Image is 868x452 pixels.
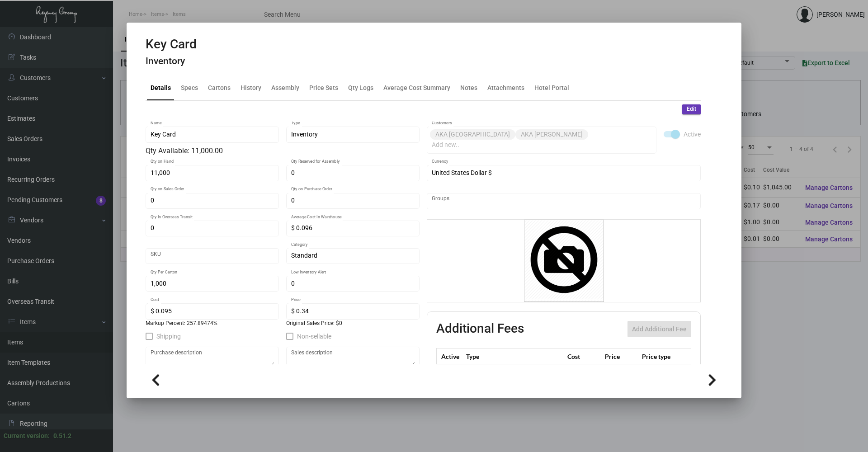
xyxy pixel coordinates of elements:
div: Specs [181,83,198,93]
div: Qty Logs [348,83,373,93]
span: Non-sellable [297,331,331,342]
div: History [241,83,261,93]
h4: Inventory [146,56,197,67]
span: Add Additional Fee [632,325,687,333]
div: Hotel Portal [534,83,569,93]
button: Add Additional Fee [627,321,691,337]
button: Edit [682,104,701,114]
div: Price Sets [309,83,338,93]
div: Notes [460,83,477,93]
div: Assembly [271,83,299,93]
th: Price [603,348,640,364]
div: Qty Available: 11,000.00 [146,146,420,156]
mat-chip: AKA [GEOGRAPHIC_DATA] [430,129,515,140]
input: Add new.. [432,141,652,149]
span: Edit [687,105,696,113]
div: Cartons [208,83,231,93]
div: Average Cost Summary [383,83,450,93]
th: Cost [565,348,602,364]
div: Current version: [4,431,50,441]
mat-chip: AKA [PERSON_NAME] [515,129,588,140]
th: Type [464,348,565,364]
div: Attachments [487,83,524,93]
div: 0.51.2 [53,431,71,441]
th: Price type [640,348,680,364]
h2: Additional Fees [436,321,524,337]
span: Active [684,129,701,140]
input: Add new.. [432,198,696,205]
span: Shipping [156,331,181,342]
th: Active [437,348,464,364]
h2: Key Card [146,37,197,52]
div: Details [151,83,171,93]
